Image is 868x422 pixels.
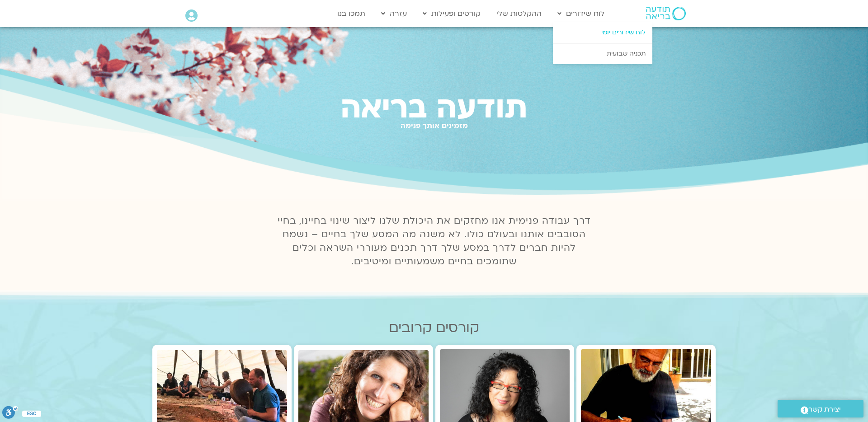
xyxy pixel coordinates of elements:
[418,5,485,22] a: קורסים ופעילות
[333,5,370,22] a: תמכו בנו
[553,5,609,22] a: לוח שידורים
[808,403,841,416] span: יצירת קשר
[152,320,716,336] h2: קורסים קרובים
[553,22,652,43] a: לוח שידורים יומי
[778,400,863,417] a: יצירת קשר
[272,214,596,268] p: דרך עבודה פנימית אנו מחזקים את היכולת שלנו ליצור שינוי בחיינו, בחיי הסובבים אותנו ובעולם כולו. לא...
[377,5,411,22] a: עזרה
[553,43,652,64] a: תכניה שבועית
[492,5,546,22] a: ההקלטות שלי
[646,7,686,20] img: תודעה בריאה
